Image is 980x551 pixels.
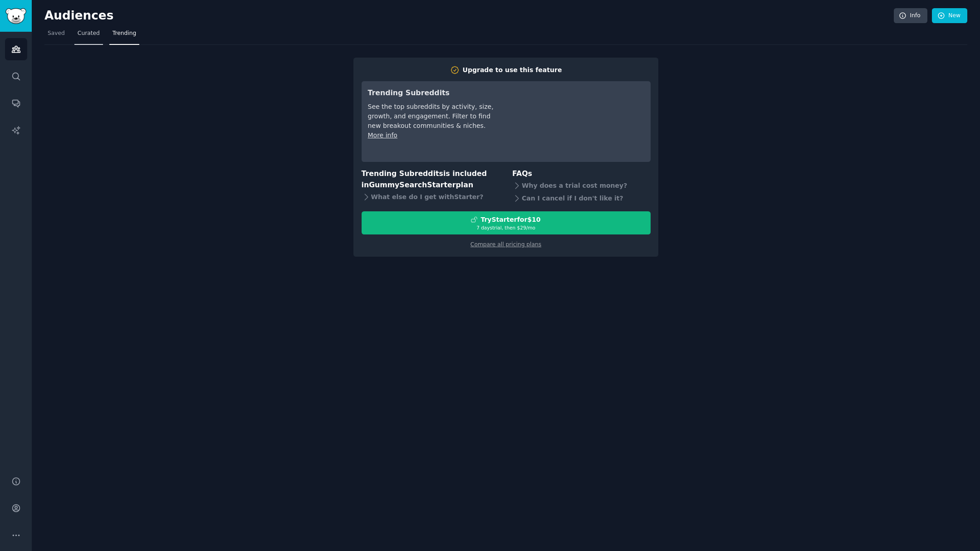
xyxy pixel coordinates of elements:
[74,26,103,45] a: Curated
[113,29,136,38] span: Trending
[932,8,967,24] a: New
[362,190,500,203] div: What else do I get with Starter ?
[894,8,927,24] a: Info
[368,102,495,131] div: See the top subreddits by activity, size, growth, and engagement. Filter to find new breakout com...
[109,26,139,45] a: Trending
[48,29,65,38] span: Saved
[470,241,541,248] a: Compare all pricing plans
[362,168,500,190] h3: Trending Subreddits is included in plan
[368,132,397,139] a: More info
[44,9,894,23] h2: Audiences
[369,180,456,189] span: GummySearch Starter
[78,29,100,38] span: Curated
[512,168,651,180] h3: FAQs
[5,8,26,24] img: GummySearch logo
[368,88,495,99] h3: Trending Subreddits
[512,180,651,192] div: Why does a trial cost money?
[362,211,651,234] button: TryStarterfor$107 daystrial, then $29/mo
[463,65,562,75] div: Upgrade to use this feature
[512,192,651,205] div: Can I cancel if I don't like it?
[362,224,650,231] div: 7 days trial, then $ 29 /mo
[480,215,540,224] div: Try Starter for $10
[44,26,68,45] a: Saved
[508,88,644,156] iframe: YouTube video player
